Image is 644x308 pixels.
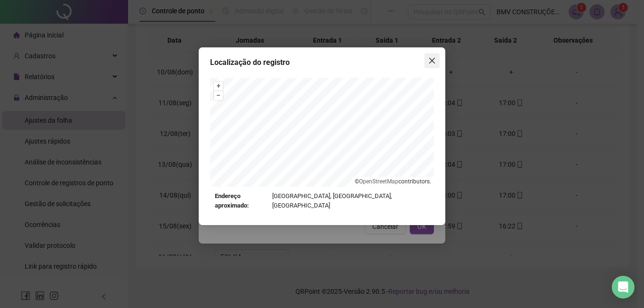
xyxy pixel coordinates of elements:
[612,276,635,299] div: Open Intercom Messenger
[428,57,436,64] span: close
[424,53,440,68] button: Close
[355,178,431,185] li: © contributors.
[215,191,429,211] div: [GEOGRAPHIC_DATA], [GEOGRAPHIC_DATA], [GEOGRAPHIC_DATA]
[210,57,434,68] div: Localização do registro
[214,91,223,100] button: –
[214,82,223,91] button: +
[359,178,398,185] a: OpenStreetMap
[215,191,268,211] strong: Endereço aproximado:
